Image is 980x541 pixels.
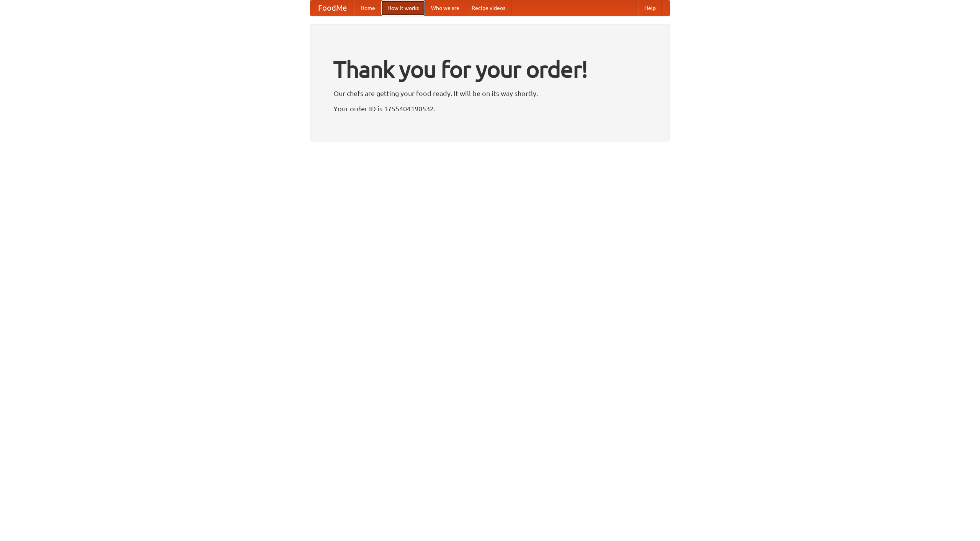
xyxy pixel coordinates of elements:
[425,0,465,16] a: Who we are
[333,103,647,114] p: Your order ID is 1755404190532.
[381,0,425,16] a: How it works
[310,0,354,16] a: FoodMe
[638,0,662,16] a: Help
[354,0,381,16] a: Home
[333,88,647,99] p: Our chefs are getting your food ready. It will be on its way shortly.
[333,51,647,88] h1: Thank you for your order!
[465,0,511,16] a: Recipe videos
